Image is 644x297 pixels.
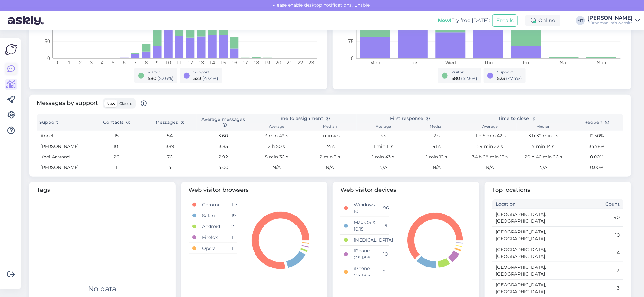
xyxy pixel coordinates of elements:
td: 1 min 11 s [357,141,410,152]
tspan: Sun [597,60,606,65]
td: 12.50% [570,131,623,141]
div: Online [525,15,560,26]
div: Büroomaailm's website [587,21,633,26]
td: 3.60 [197,131,250,141]
td: 3 [558,279,623,297]
tspan: 3 [90,60,93,65]
tspan: 0 [57,60,60,65]
div: Try free [DATE]: [438,17,490,24]
td: N/A [303,162,357,173]
td: 2 h 50 s [250,141,303,152]
td: Anneli [37,131,90,141]
th: Count [558,199,623,209]
tspan: Sat [560,60,568,65]
span: 580 [452,75,460,81]
tspan: 5 [112,60,115,65]
th: Reopen [570,114,623,131]
span: Tags [37,186,168,194]
tspan: 22 [298,60,303,65]
td: 19 [380,217,389,234]
div: No data [88,284,116,294]
th: Median [517,123,570,131]
tspan: 17 [242,60,248,65]
td: 2.92 [197,152,250,162]
tspan: 21 [286,60,292,65]
div: Visitor [452,69,477,75]
td: 24 s [303,141,357,152]
td: iPhone OS 18.6 [350,245,379,263]
td: 3 s [357,131,410,141]
tspan: 0 [47,56,50,61]
span: Web visitor browsers [189,186,320,194]
td: 7 min 14 s [517,141,570,152]
td: 90 [558,209,623,226]
button: Emails [492,14,518,27]
tspan: 0 [351,56,354,61]
td: iPhone OS 18.5 [350,263,379,281]
td: Safari [198,210,228,221]
td: [GEOGRAPHIC_DATA], [GEOGRAPHIC_DATA] [492,244,558,262]
td: N/A [517,162,570,173]
td: Opera [198,243,228,254]
th: Median [303,123,357,131]
span: ( 52.6 %) [157,75,174,81]
th: Support [37,114,90,131]
td: 29 min 32 s [463,141,517,152]
th: Location [492,199,558,209]
th: Average [463,123,517,131]
tspan: 23 [309,60,314,65]
td: 26 [90,152,143,162]
th: Average [357,123,410,131]
td: 0.00% [570,162,623,173]
span: Classic [119,101,132,106]
div: Support [193,69,218,75]
td: N/A [463,162,517,173]
td: 10 [380,245,389,263]
tspan: 13 [198,60,204,65]
tspan: 4 [101,60,104,65]
tspan: Mon [370,60,380,65]
tspan: 75 [348,39,354,44]
td: Chrome [198,199,228,210]
td: 4.00 [197,162,250,173]
td: 96 [380,199,389,217]
tspan: 1 [68,60,71,65]
td: [MEDICAL_DATA] [350,234,379,245]
span: ( 47.4 %) [202,75,218,81]
th: Average [250,123,303,131]
tspan: Tue [409,60,417,65]
td: 10 [558,226,623,244]
td: 54 [143,131,197,141]
b: New! [438,17,452,23]
td: 2 [228,221,237,232]
th: Messages [143,114,197,131]
td: Firefox [198,232,228,243]
tspan: 50 [44,39,50,44]
td: [GEOGRAPHIC_DATA], [GEOGRAPHIC_DATA] [492,226,558,244]
tspan: 6 [123,60,126,65]
div: [PERSON_NAME] [587,15,633,21]
td: [GEOGRAPHIC_DATA], [GEOGRAPHIC_DATA] [492,279,558,297]
span: 523 [193,75,201,81]
td: 2 min 3 s [303,152,357,162]
td: N/A [250,162,303,173]
td: [PERSON_NAME] [37,162,90,173]
td: N/A [410,162,463,173]
td: 4 [558,244,623,262]
div: Support [497,69,522,75]
td: Windows 10 [350,199,379,217]
tspan: Thu [484,60,493,65]
td: 101 [90,141,143,152]
th: Time to assignment [250,114,357,123]
span: Top locations [492,186,624,194]
tspan: 12 [187,60,193,65]
td: 4 [143,162,197,173]
tspan: Fri [523,60,529,65]
th: Average messages [197,114,250,131]
td: 389 [143,141,197,152]
tspan: 2 [79,60,82,65]
tspan: 10 [165,60,171,65]
td: 2 s [410,131,463,141]
tspan: 16 [231,60,237,65]
tspan: 8 [145,60,148,65]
